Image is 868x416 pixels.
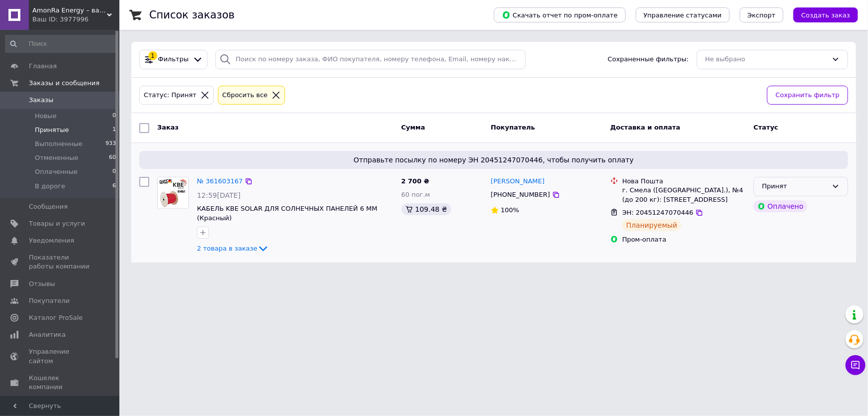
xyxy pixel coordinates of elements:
[401,203,451,215] div: 109.48 ₴
[112,126,116,135] span: 1
[644,11,722,19] span: Управление статусами
[109,153,116,162] span: 60
[29,96,53,105] span: Заказы
[740,7,783,22] button: Экспорт
[767,86,848,105] button: Сохранить фильтр
[754,124,778,131] span: Статус
[157,177,189,209] a: Фото товару
[157,124,179,131] span: Заказ
[783,11,858,18] a: Создать заказ
[401,177,429,185] span: 2 700 ₴
[197,245,257,252] span: 2 товара в заказе
[142,90,198,101] div: Статус: Принят
[35,126,69,135] span: Принятые
[220,90,270,101] div: Сбросить все
[29,253,92,271] span: Показатели работы компании
[5,35,117,53] input: Поиск
[197,177,243,185] a: № 361603167
[112,182,116,191] span: 6
[197,245,269,252] a: 2 товара в заказе
[401,124,425,131] span: Сумма
[622,235,746,244] div: Пром-оплата
[158,55,189,64] span: Фильтры
[105,139,116,148] span: 933
[801,11,850,19] span: Создать заказ
[502,10,618,19] span: Скачать отчет по пром-оплате
[622,186,746,204] div: г. Смела ([GEOGRAPHIC_DATA].), №4 (до 200 кг): [STREET_ADDRESS]
[846,355,866,375] button: Чат с покупателем
[29,219,85,228] span: Товары и услуги
[32,15,119,24] div: Ваш ID: 3977996
[112,167,116,176] span: 0
[636,7,730,22] button: Управление статусами
[29,296,70,305] span: Покупатели
[35,167,78,176] span: Оплаченные
[748,11,775,19] span: Экспорт
[793,7,858,22] button: Создать заказ
[148,51,157,60] div: 1
[29,279,55,288] span: Отзывы
[32,6,107,15] span: AmonRa Energy – ваш верный спутник в мире всегда заряженных гаджетов!
[754,200,807,212] div: Оплачено
[705,54,828,65] div: Не выбрано
[35,112,57,121] span: Новые
[491,177,545,186] a: [PERSON_NAME]
[608,55,689,64] span: Сохраненные фильтры:
[149,9,235,21] h1: Список заказов
[215,50,526,69] input: Поиск по номеру заказа, ФИО покупателя, номеру телефона, Email, номеру накладной
[35,153,78,162] span: Отмененные
[610,124,680,131] span: Доставка и оплата
[29,374,92,392] span: Кошелек компании
[112,112,116,121] span: 0
[29,330,66,339] span: Аналитика
[29,236,74,245] span: Уведомления
[491,191,550,198] span: [PHONE_NUMBER]
[35,139,83,148] span: Выполненные
[622,177,746,186] div: Нова Пошта
[29,347,92,365] span: Управление сайтом
[35,182,65,191] span: В дороге
[29,313,83,322] span: Каталог ProSale
[622,219,681,231] div: Планируемый
[491,124,535,131] span: Покупатель
[197,205,378,222] a: КАБЕЛЬ KBE SOLAR ДЛЯ СОЛНЕЧНЫХ ПАНЕЛЕЙ 6 ММ (Красный)
[762,181,828,192] div: Принят
[775,90,840,101] span: Сохранить фильтр
[622,209,693,216] span: ЭН: 20451247070446
[143,155,844,165] span: Отправьте посылку по номеру ЭН 20451247070446, чтобы получить оплату
[501,206,519,214] span: 100%
[494,7,626,22] button: Скачать отчет по пром-оплате
[29,202,68,211] span: Сообщения
[158,177,188,208] img: Фото товару
[29,79,99,88] span: Заказы и сообщения
[197,191,241,199] span: 12:59[DATE]
[401,191,430,198] span: 60 пог.м
[29,62,57,71] span: Главная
